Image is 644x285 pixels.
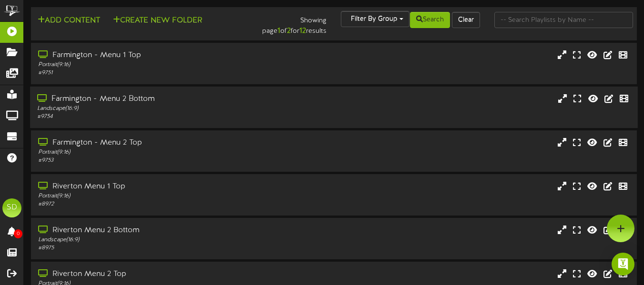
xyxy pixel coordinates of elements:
div: Portrait ( 9:16 ) [38,61,276,69]
div: # 8975 [38,244,276,252]
div: Landscape ( 16:9 ) [37,105,276,113]
div: Farmington - Menu 1 Top [38,50,276,61]
div: # 9751 [38,69,276,77]
div: Riverton Menu 2 Top [38,269,276,280]
strong: 12 [299,27,306,35]
span: 0 [14,229,22,238]
input: -- Search Playlists by Name -- [494,12,633,28]
strong: 2 [287,27,291,35]
button: Filter By Group [341,11,409,27]
div: # 9754 [37,113,276,121]
button: Clear [452,12,480,28]
div: SD [2,198,21,217]
strong: 1 [277,27,280,35]
button: Create New Folder [110,15,205,27]
div: Landscape ( 16:9 ) [38,236,276,244]
div: # 8972 [38,200,276,208]
div: Portrait ( 9:16 ) [38,192,276,200]
div: Farmington - Menu 2 Top [38,138,276,148]
button: Search [410,12,450,28]
div: Portrait ( 9:16 ) [38,148,276,157]
button: Add Content [35,15,103,27]
div: Farmington - Menu 2 Bottom [37,94,276,105]
div: Riverton Menu 1 Top [38,181,276,192]
div: Showing page of for results [232,11,334,37]
div: Riverton Menu 2 Bottom [38,225,276,236]
div: Open Intercom Messenger [612,253,634,275]
div: # 9753 [38,157,276,165]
